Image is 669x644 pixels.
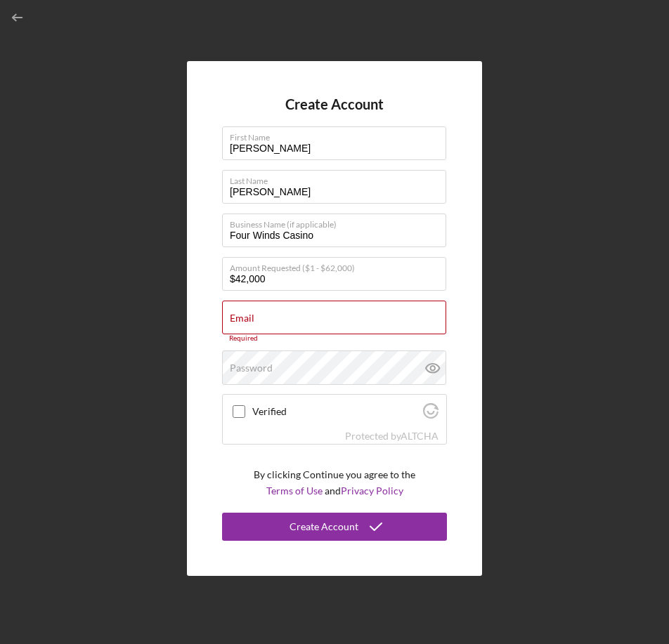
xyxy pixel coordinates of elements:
div: Required [222,334,447,343]
label: Password [230,362,273,374]
p: By clicking Continue you agree to the and [254,467,415,499]
a: Terms of Use [266,485,323,497]
button: Create Account [222,513,447,541]
a: Visit Altcha.org [423,409,439,421]
div: Protected by [345,431,439,442]
div: Create Account [290,513,358,541]
a: Visit Altcha.org [401,430,439,442]
h4: Create Account [285,96,384,112]
label: Email [230,313,254,324]
label: Business Name (if applicable) [230,214,446,230]
label: Last Name [230,171,446,186]
a: Privacy Policy [341,485,403,497]
label: Amount Requested ($1 - $62,000) [230,258,446,273]
label: Verified [252,406,419,417]
label: First Name [230,127,446,143]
